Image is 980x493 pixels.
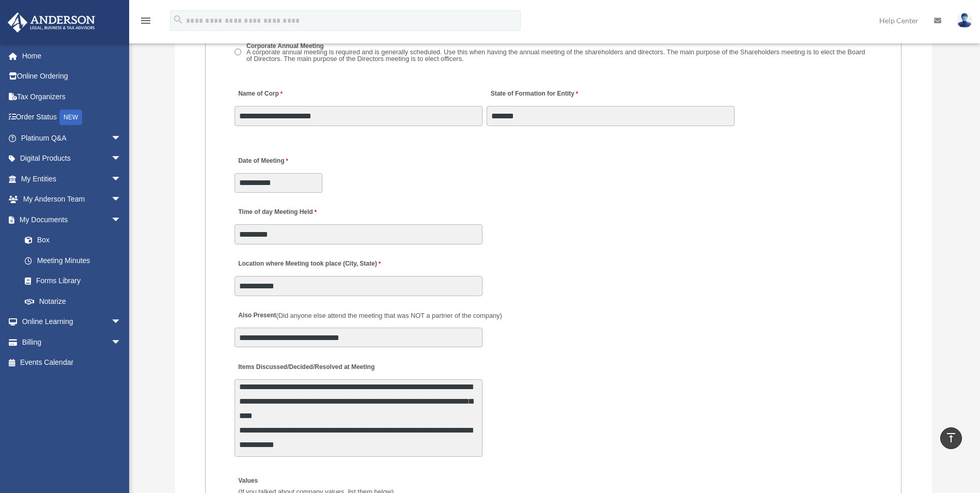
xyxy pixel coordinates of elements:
[235,206,333,220] label: Time of day Meeting Held
[487,87,580,101] label: State of Formation for Entity
[940,427,962,449] a: vertical_align_top
[7,209,137,230] a: My Documentsarrow_drop_down
[276,312,502,319] span: (Did anyone else attend the meeting that was NOT a partner of the company)
[235,309,505,323] label: Also Present
[111,189,132,210] span: arrow_drop_down
[173,14,184,25] i: search
[5,12,98,33] img: Anderson Advisors Platinum Portal
[111,332,132,353] span: arrow_drop_down
[7,128,137,148] a: Platinum Q&Aarrow_drop_down
[14,250,132,271] a: Meeting Minutes
[7,352,137,373] a: Events Calendar
[111,128,132,149] span: arrow_drop_down
[235,154,333,168] label: Date of Meeting
[243,42,873,65] label: Corporate Annual Meeting
[246,48,865,63] span: A corporate annual meeting is required and is generally scheduled. Use this when having the annua...
[235,87,285,101] label: Name of Corp
[7,107,137,128] a: Order StatusNEW
[7,148,137,169] a: Digital Productsarrow_drop_down
[14,271,137,291] a: Forms Library
[14,230,137,251] a: Box
[7,312,137,332] a: Online Learningarrow_drop_down
[7,168,137,189] a: My Entitiesarrow_drop_down
[235,360,377,374] label: Items Discussed/Decided/Resolved at Meeting
[111,168,132,190] span: arrow_drop_down
[111,312,132,333] span: arrow_drop_down
[139,14,152,27] i: menu
[7,332,137,352] a: Billingarrow_drop_down
[945,432,957,444] i: vertical_align_top
[139,18,152,27] a: menu
[14,291,137,312] a: Notarize
[235,257,383,271] label: Location where Meeting took place (City, State)
[957,13,972,28] img: User Pic
[111,148,132,170] span: arrow_drop_down
[111,209,132,230] span: arrow_drop_down
[59,110,82,125] div: NEW
[7,86,137,107] a: Tax Organizers
[7,66,137,87] a: Online Ordering
[7,189,137,210] a: My Anderson Teamarrow_drop_down
[7,45,137,66] a: Home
